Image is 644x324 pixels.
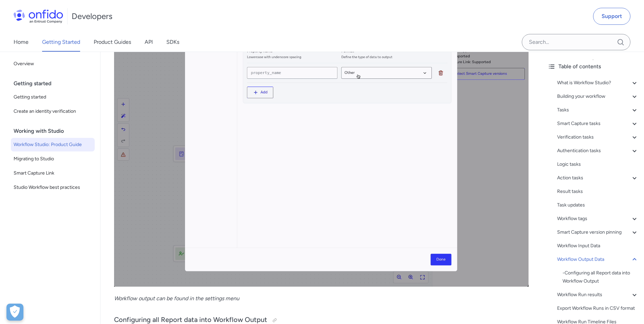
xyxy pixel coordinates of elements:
a: Verification tasks [557,133,639,141]
a: Export Workflow Runs in CSV format [557,304,639,312]
a: What is Workflow Studio? [557,79,639,87]
div: Table of contents [548,62,639,71]
a: Building your workflow [557,92,639,101]
a: Support [593,8,630,25]
span: Overview [14,60,92,68]
a: Overview [11,57,95,71]
span: Studio Workflow best practices [14,183,92,192]
img: Onfido Logo [14,10,63,23]
a: Product Guides [94,33,131,52]
a: Authentication tasks [557,147,639,155]
div: - Configuring all Report data into Workflow Output [563,269,639,285]
a: Getting started [11,90,95,104]
a: SDKs [166,33,179,52]
a: Workflow tags [557,215,639,223]
span: Getting started [14,93,92,101]
div: Working with Studio [14,124,97,138]
a: API [145,33,153,52]
a: Action tasks [557,174,639,182]
a: -Configuring all Report data into Workflow Output [563,269,639,285]
a: Logic tasks [557,160,639,168]
span: Migrating to Studio [14,155,92,163]
div: Getting started [14,77,97,90]
div: Preferencias de cookies [6,304,23,321]
a: Task updates [557,201,639,209]
a: Workflow Input Data [557,242,639,250]
a: Migrating to Studio [11,152,95,166]
a: Result tasks [557,187,639,196]
span: Smart Capture Link [14,169,92,177]
a: Smart Capture tasks [557,120,639,128]
a: Smart Capture Link [11,166,95,180]
a: Studio Workflow best practices [11,181,95,194]
em: Workflow output can be found in the settings menu [114,295,239,302]
a: Workflow Run results [557,291,639,299]
button: Abrir preferencias [6,304,23,321]
a: Tasks [557,106,639,114]
a: Getting Started [42,33,80,52]
span: Create an identity verification [14,107,92,115]
a: Create an identity verification [11,105,95,118]
a: Smart Capture version pinning [557,228,639,236]
a: Workflow Output Data [557,255,639,264]
input: Onfido search input field [522,34,630,50]
span: Workflow Studio: Product Guide [14,141,92,149]
a: Workflow Studio: Product Guide [11,138,95,151]
a: Home [14,33,29,52]
h1: Developers [72,11,112,22]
